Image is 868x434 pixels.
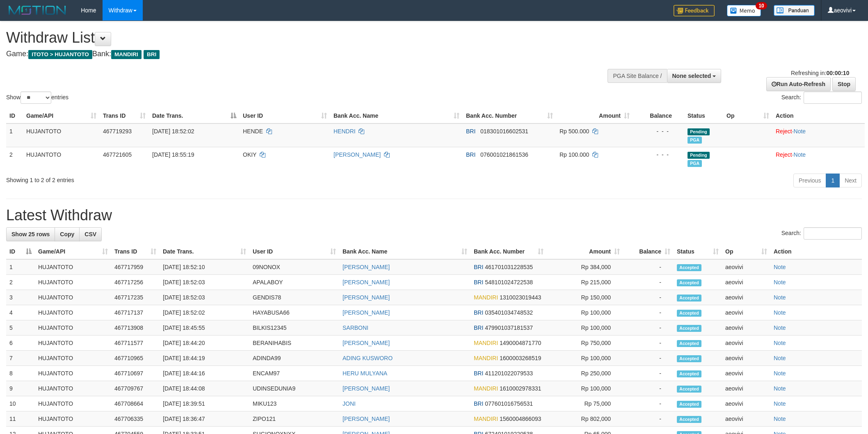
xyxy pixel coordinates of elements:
span: Accepted [677,310,701,317]
span: Copy 1600003268519 to clipboard [500,355,541,361]
td: 1 [6,123,23,147]
td: 2 [6,275,35,290]
strong: 00:00:10 [826,70,849,76]
h4: Game: Bank: [6,50,571,58]
a: Note [774,324,786,331]
span: BRI [466,151,475,158]
span: [DATE] 18:52:02 [152,128,194,135]
a: Note [774,340,786,346]
span: Accepted [677,264,701,271]
span: BRI [474,309,483,316]
td: BILKIS12345 [249,320,339,336]
td: 467710965 [111,351,160,366]
td: [DATE] 18:44:16 [160,366,249,381]
td: UDINSEDUNIA9 [249,381,339,396]
span: Copy 548101024722538 to clipboard [485,279,533,286]
span: BRI [474,370,483,377]
a: HENDRI [333,128,356,135]
a: Reject [776,151,792,158]
a: Copy [55,227,80,241]
div: Showing 1 to 2 of 2 entries [6,173,356,184]
td: aeovivi [722,381,770,396]
span: BRI [144,50,160,59]
a: Show 25 rows [6,227,55,241]
td: 09NONOX [249,259,339,275]
td: [DATE] 18:44:20 [160,336,249,351]
td: - [623,305,674,320]
td: Rp 215,000 [547,275,623,290]
span: ITOTO > HUJANTOTO [28,50,92,59]
span: Copy 461701031228535 to clipboard [485,264,533,270]
label: Search: [781,227,862,240]
td: aeovivi [722,290,770,305]
td: - [623,366,674,381]
td: 467717256 [111,275,160,290]
a: Stop [832,77,856,91]
a: [PERSON_NAME] [343,264,390,270]
span: Rp 100.000 [560,151,589,158]
td: [DATE] 18:36:47 [160,411,249,427]
td: Rp 802,000 [547,411,623,427]
th: Balance [633,108,684,123]
td: 467717235 [111,290,160,305]
img: MOTION_logo.png [6,4,69,16]
th: Trans ID: activate to sort column ascending [111,244,160,259]
td: [DATE] 18:44:08 [160,381,249,396]
td: HUJANTOTO [35,320,111,336]
span: Show 25 rows [11,231,50,238]
td: APALABOY [249,275,339,290]
td: aeovivi [722,336,770,351]
td: 2 [6,147,23,170]
td: 3 [6,290,35,305]
span: Copy 1560004866093 to clipboard [500,416,541,422]
td: ENCAM97 [249,366,339,381]
th: Bank Acc. Number: activate to sort column ascending [471,244,547,259]
th: Bank Acc. Name: activate to sort column ascending [339,244,471,259]
button: None selected [667,69,722,83]
td: 11 [6,411,35,427]
td: HUJANTOTO [23,123,100,147]
span: [DATE] 18:55:19 [152,151,194,158]
th: Bank Acc. Number: activate to sort column ascending [463,108,556,123]
td: 467713908 [111,320,160,336]
td: HUJANTOTO [35,275,111,290]
a: [PERSON_NAME] [343,340,390,346]
a: SARBONI [343,324,368,331]
span: Copy 018301016602531 to clipboard [480,128,528,135]
td: 1 [6,259,35,275]
td: MIKU123 [249,396,339,411]
td: aeovivi [722,366,770,381]
td: GENDIS78 [249,290,339,305]
select: Showentries [21,91,51,104]
td: HUJANTOTO [35,351,111,366]
a: Note [774,385,786,392]
td: aeovivi [722,259,770,275]
a: [PERSON_NAME] [343,385,390,392]
th: Trans ID: activate to sort column ascending [100,108,149,123]
td: ZIPO121 [249,411,339,427]
td: [DATE] 18:52:03 [160,275,249,290]
td: BERANIHABIS [249,336,339,351]
td: HUJANTOTO [35,411,111,427]
td: HAYABUSA66 [249,305,339,320]
th: User ID: activate to sort column ascending [249,244,339,259]
span: Copy 1490004871770 to clipboard [500,340,541,346]
td: · [772,123,865,147]
a: Note [774,370,786,377]
td: HUJANTOTO [35,290,111,305]
td: HUJANTOTO [35,305,111,320]
span: Copy 1310023019443 to clipboard [500,294,541,301]
span: BRI [474,400,483,407]
th: Status [684,108,723,123]
span: Copy [60,231,74,238]
td: 8 [6,366,35,381]
span: Copy 035401034748532 to clipboard [485,309,533,316]
span: BRI [474,264,483,270]
span: Accepted [677,279,701,286]
th: Amount: activate to sort column ascending [547,244,623,259]
td: - [623,351,674,366]
td: Rp 75,000 [547,396,623,411]
span: Accepted [677,340,701,347]
span: Rp 500.000 [560,128,589,135]
td: 6 [6,336,35,351]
